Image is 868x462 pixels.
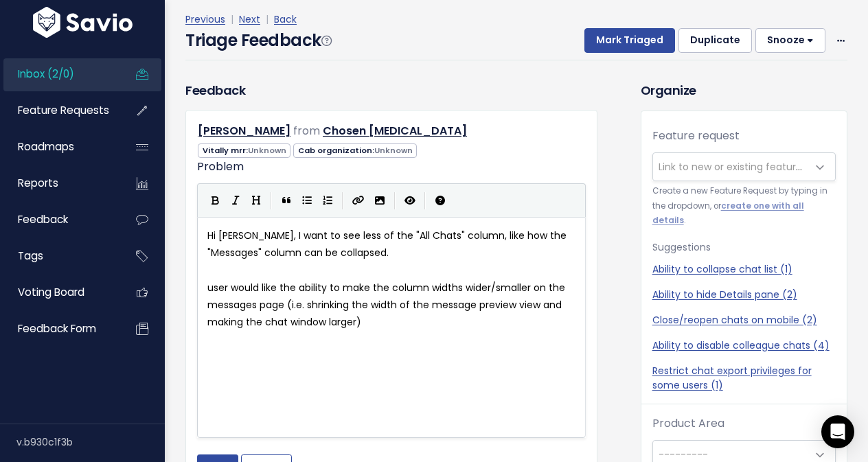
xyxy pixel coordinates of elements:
[16,424,165,460] div: v.b930c1f3b
[3,95,114,126] a: Feature Requests
[369,190,390,211] button: Import an image
[185,81,245,100] h3: Feedback
[652,200,804,226] a: create one with all details
[18,139,74,154] span: Roadmaps
[198,123,290,139] a: [PERSON_NAME]
[584,28,675,53] button: Mark Triaged
[205,190,225,211] button: Bold
[297,190,317,211] button: Generic List
[678,28,752,53] button: Duplicate
[652,239,836,256] p: Suggestions
[274,12,297,26] a: Back
[641,81,847,100] h3: Organize
[652,364,836,393] a: Restrict chat export privileges for some users (1)
[652,288,836,302] a: Ability to hide Details pane (2)
[652,262,836,277] a: Ability to collapse chat list (1)
[18,176,58,190] span: Reports
[652,313,836,327] a: Close/reopen chats on mobile (2)
[3,277,114,308] a: Voting Board
[659,448,708,461] span: ---------
[3,204,114,235] a: Feedback
[3,168,114,199] a: Reports
[424,192,426,209] i: |
[317,190,338,211] button: Numbered List
[207,281,568,329] span: user would like the ability to make the column widths wider/smaller on the messages page (i.e. sh...
[652,338,836,353] a: Ability to disable colleague chats (4)
[185,12,225,26] a: Previous
[652,415,724,432] label: Product Area
[652,184,836,228] small: Create a new Feature Request by typing in the dropdown, or .
[659,160,848,174] span: Link to new or existing feature request...
[293,143,417,158] span: Cab organization:
[207,229,569,259] span: Hi [PERSON_NAME], I want to see less of the "All Chats" column, like how the "Messages" column ca...
[225,190,246,211] button: Italic
[430,190,450,211] button: Markdown Guide
[18,321,96,336] span: Feedback form
[239,12,260,26] a: Next
[30,7,136,38] img: logo-white.9d6f32f41409.svg
[821,415,854,448] div: Open Intercom Messenger
[293,123,320,139] span: from
[347,190,369,211] button: Create Link
[394,192,396,209] i: |
[263,12,271,26] span: |
[342,192,343,209] i: |
[3,58,114,90] a: Inbox (2/0)
[3,313,114,345] a: Feedback form
[3,131,114,163] a: Roadmaps
[18,285,84,299] span: Voting Board
[3,240,114,272] a: Tags
[18,103,109,117] span: Feature Requests
[197,159,244,175] label: Problem
[652,128,740,144] label: Feature request
[248,145,286,156] span: Unknown
[323,123,467,139] a: Chosen [MEDICAL_DATA]
[185,28,331,53] h4: Triage Feedback
[271,192,272,209] i: |
[18,67,74,81] span: Inbox (2/0)
[198,143,290,158] span: Vitally mrr:
[276,190,297,211] button: Quote
[755,28,825,53] button: Snooze
[228,12,236,26] span: |
[400,190,420,211] button: Toggle Preview
[18,212,68,227] span: Feedback
[374,145,413,156] span: Unknown
[246,190,266,211] button: Heading
[18,249,43,263] span: Tags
